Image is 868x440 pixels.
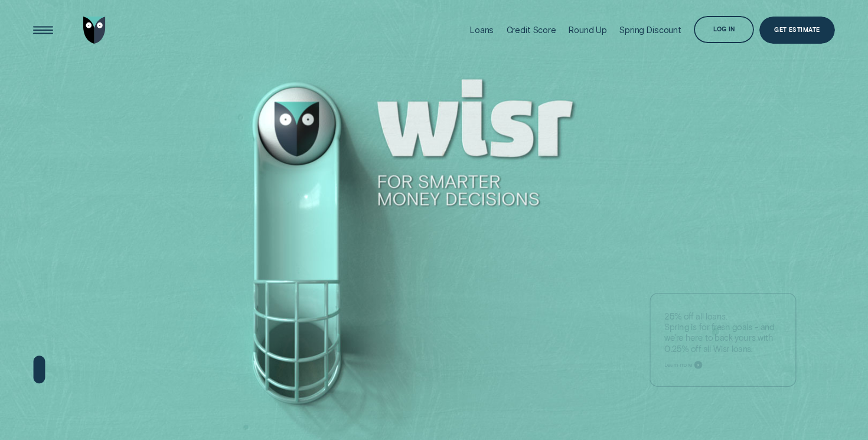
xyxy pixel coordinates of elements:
a: 25% off all loans.Spring is for fresh goals - and we're here to back yours with 0.25% off all Wis... [650,293,797,387]
div: Credit Score [507,25,556,35]
img: Wisr [83,17,106,44]
div: Round Up [569,25,607,35]
button: Open Menu [30,17,57,44]
p: 25% off all loans. Spring is for fresh goals - and we're here to back yours with 0.25% off all Wi... [665,311,782,354]
a: Get Estimate [759,17,835,44]
button: Log in [694,16,754,43]
span: Learn more [665,362,693,369]
div: Spring Discount [619,25,681,35]
div: Loans [470,25,494,35]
